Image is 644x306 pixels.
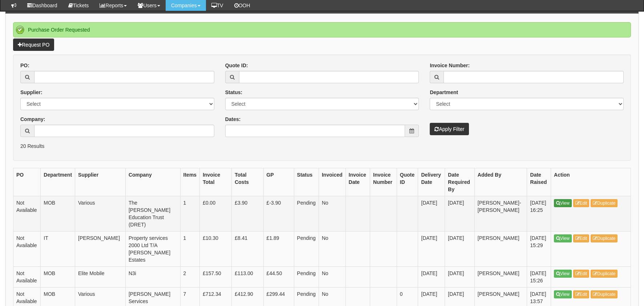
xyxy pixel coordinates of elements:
[527,168,551,196] th: Date Raised
[418,266,445,287] td: [DATE]
[125,196,180,231] td: The [PERSON_NAME] Education Trust (DRET)
[75,168,126,196] th: Supplier
[418,231,445,266] td: [DATE]
[591,270,617,278] a: Duplicate
[180,231,200,266] td: 1
[13,196,41,231] td: Not Available
[345,168,370,196] th: Invoice Date
[554,199,572,207] a: View
[554,234,572,242] a: View
[225,62,248,69] label: Quote ID:
[527,231,551,266] td: [DATE] 15:29
[20,116,45,123] label: Company:
[554,290,572,298] a: View
[200,266,232,287] td: £157.50
[397,168,418,196] th: Quote ID
[319,168,345,196] th: Invoiced
[263,266,294,287] td: £44.50
[125,266,180,287] td: N3i
[573,199,590,207] a: Edit
[527,266,551,287] td: [DATE] 15:26
[551,168,631,196] th: Action
[418,196,445,231] td: [DATE]
[430,62,470,69] label: Invoice Number:
[125,231,180,266] td: Property services 2000 Ltd T/A [PERSON_NAME] Estates
[13,22,631,37] div: Purchase Order Requested
[527,196,551,231] td: [DATE] 16:25
[573,270,590,278] a: Edit
[41,266,75,287] td: MOB
[75,266,126,287] td: Elite Mobile
[294,196,319,231] td: Pending
[263,196,294,231] td: £-3.90
[200,168,232,196] th: Invoice Total
[20,89,42,96] label: Supplier:
[232,168,263,196] th: Total Costs
[445,231,475,266] td: [DATE]
[13,39,54,51] a: Request PO
[294,266,319,287] td: Pending
[573,290,590,298] a: Edit
[180,196,200,231] td: 1
[200,231,232,266] td: £10.30
[474,266,527,287] td: [PERSON_NAME]
[225,89,242,96] label: Status:
[430,123,469,135] button: Apply Filter
[232,266,263,287] td: £113.00
[125,168,180,196] th: Company
[430,89,458,96] label: Department
[20,62,29,69] label: PO:
[294,231,319,266] td: Pending
[319,266,345,287] td: No
[591,290,617,298] a: Duplicate
[554,270,572,278] a: View
[319,231,345,266] td: No
[573,234,590,242] a: Edit
[370,168,397,196] th: Invoice Number
[13,266,41,287] td: Not Available
[474,196,527,231] td: [PERSON_NAME]-[PERSON_NAME]
[41,231,75,266] td: IT
[180,168,200,196] th: Items
[445,266,475,287] td: [DATE]
[263,231,294,266] td: £1.89
[319,196,345,231] td: No
[41,168,75,196] th: Department
[445,196,475,231] td: [DATE]
[75,231,126,266] td: [PERSON_NAME]
[75,196,126,231] td: Various
[20,142,624,150] p: 20 Results
[474,168,527,196] th: Added By
[13,231,41,266] td: Not Available
[474,231,527,266] td: [PERSON_NAME]
[263,168,294,196] th: GP
[418,168,445,196] th: Delivery Date
[445,168,475,196] th: Date Required By
[180,266,200,287] td: 2
[232,231,263,266] td: £8.41
[13,168,41,196] th: PO
[41,196,75,231] td: MOB
[591,199,617,207] a: Duplicate
[591,234,617,242] a: Duplicate
[200,196,232,231] td: £0.00
[294,168,319,196] th: Status
[232,196,263,231] td: £3.90
[225,116,241,123] label: Dates:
